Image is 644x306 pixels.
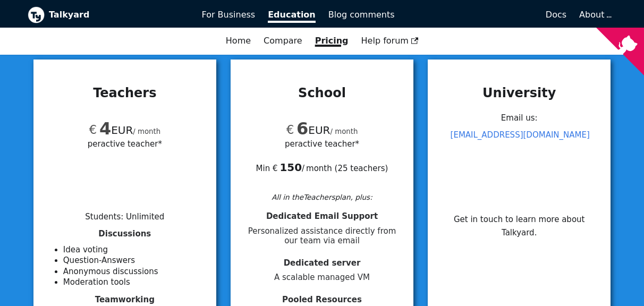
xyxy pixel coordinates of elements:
[264,36,302,46] a: Compare
[286,123,294,137] span: €
[243,295,401,305] h4: Pooled Resources
[49,8,187,22] b: Talkyard
[284,258,361,268] span: Dedicated server
[28,6,45,23] img: Talkyard logo
[99,118,111,139] span: 4
[243,226,401,246] span: Personalized assistance directly from our team via email
[296,118,308,139] span: 6
[46,295,204,305] h4: Teamworking
[88,138,162,150] span: per active teacher*
[219,32,257,50] a: Home
[243,191,401,203] div: All in the Teachers plan, plus:
[85,212,164,222] li: Students : Unlimited
[89,124,133,137] span: EUR
[401,6,573,24] a: Docs
[285,138,359,150] span: per active teacher*
[46,85,204,101] h3: Teachers
[268,10,316,23] span: Education
[63,266,204,277] li: Anonymous discussions
[440,213,598,240] p: Get in touch to learn more about Talkyard.
[133,127,160,135] small: / month
[309,32,355,50] a: Pricing
[243,150,401,174] div: Min € / month ( 25 teachers )
[361,36,419,46] span: Help forum
[46,229,204,239] h4: Discussions
[440,109,598,190] div: Email us:
[63,277,204,288] li: Moderation tools
[331,127,358,135] small: / month
[63,244,204,256] li: Idea voting
[440,85,598,101] h3: University
[579,10,610,20] a: About
[451,130,590,140] a: [EMAIL_ADDRESS][DOMAIN_NAME]
[328,10,395,20] span: Blog comments
[322,6,401,24] a: Blog comments
[286,124,331,137] span: EUR
[261,6,322,24] a: Education
[63,255,204,266] li: Question-Answers
[266,211,378,221] span: Dedicated Email Support
[89,123,97,137] span: €
[196,6,262,24] a: For Business
[355,32,425,50] a: Help forum
[28,6,187,23] a: Talkyard logoTalkyard
[546,10,566,20] span: Docs
[243,273,401,283] span: A scalable managed VM
[279,161,302,174] b: 150
[202,10,256,20] span: For Business
[243,85,401,101] h3: School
